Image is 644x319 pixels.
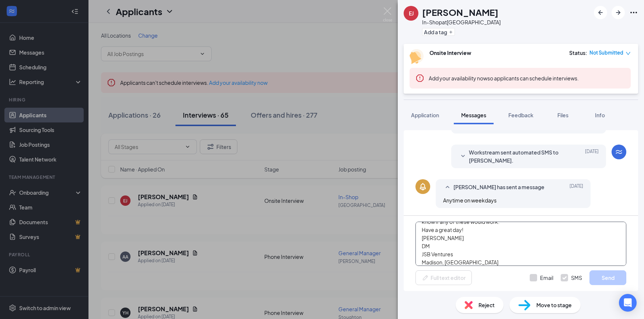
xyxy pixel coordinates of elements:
span: Not Submitted [589,49,623,56]
button: Send [589,270,626,285]
span: Messages [461,112,486,118]
svg: Bell [418,182,427,191]
span: Application [411,112,439,118]
span: Move to stage [536,301,572,309]
span: Reject [478,301,495,309]
button: Add your availability now [429,74,487,82]
button: Full text editorPen [415,270,472,285]
svg: ArrowLeftNew [596,8,605,17]
svg: SmallChevronUp [443,183,452,192]
svg: SmallChevronDown [459,152,467,161]
span: [PERSON_NAME] has sent a message [453,183,544,192]
svg: Error [415,74,424,83]
svg: WorkstreamLogo [615,148,623,156]
span: Anytime on weekdays [443,197,497,204]
span: Feedback [508,112,533,118]
svg: ArrowRight [614,8,623,17]
div: Open Intercom Messenger [619,294,637,312]
span: down [626,51,631,56]
span: Info [595,112,605,118]
div: Status : [569,49,587,56]
button: PlusAdd a tag [422,28,455,36]
svg: Plus [449,30,453,34]
div: EJ [409,10,414,17]
span: Files [557,112,568,118]
button: ArrowLeftNew [594,6,607,19]
span: [DATE] [585,148,599,164]
b: Onsite Interview [429,49,471,56]
span: Workstream sent automated SMS to [PERSON_NAME]. [469,148,565,164]
button: ArrowRight [612,6,625,19]
h1: [PERSON_NAME] [422,6,498,18]
svg: Pen [422,274,429,281]
textarea: Hi [PERSON_NAME]! I'd like to set up an in person interview with you this week. I have some avail... [415,222,626,266]
div: In-Shop at [GEOGRAPHIC_DATA] [422,18,501,26]
span: so applicants can schedule interviews. [429,75,579,82]
svg: Ellipses [629,8,638,17]
span: [DATE] [570,183,583,192]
